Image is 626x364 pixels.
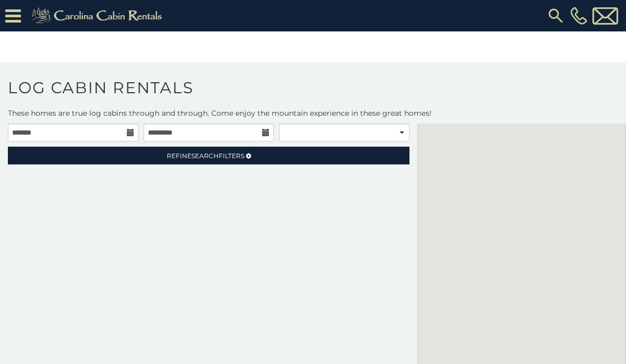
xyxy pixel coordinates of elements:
a: [PHONE_NUMBER] [568,7,590,25]
a: RefineSearchFilters [8,147,409,164]
img: search-regular.svg [546,6,565,25]
span: Refine Filters [167,152,244,160]
img: Khaki-logo.png [26,5,171,26]
span: Search [191,152,219,160]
